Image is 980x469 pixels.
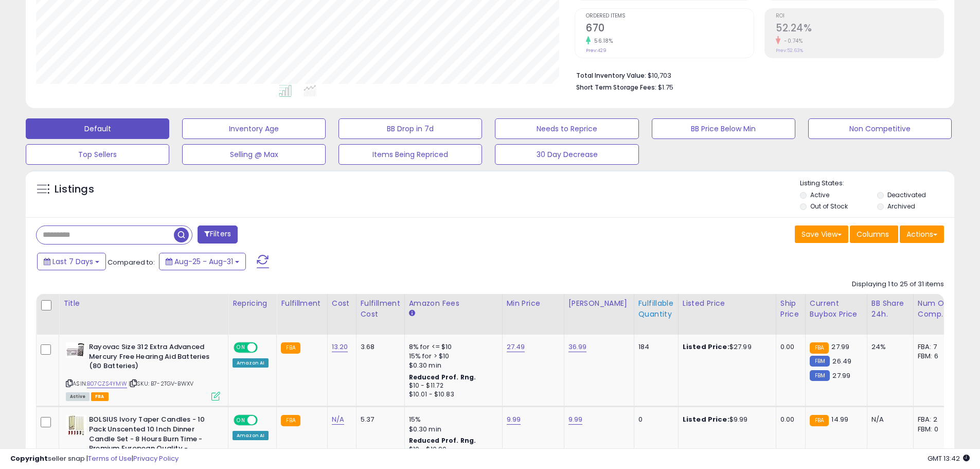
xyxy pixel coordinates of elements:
div: $0.30 min [409,361,494,370]
div: FBA: 7 [918,342,952,352]
div: $9.99 [683,415,768,424]
span: Aug-25 - Aug-31 [174,256,233,267]
div: Repricing [233,298,272,309]
span: FBA [91,392,109,401]
div: Amazon AI [233,358,269,368]
button: Default [26,118,169,139]
button: Needs to Reprice [495,118,638,139]
small: FBA [281,415,300,426]
div: Current Buybox Price [810,298,863,320]
small: Prev: 429 [586,47,607,54]
div: FBA: 2 [918,415,952,424]
div: Amazon AI [233,431,269,440]
span: 26.49 [832,356,851,366]
a: N/A [332,414,344,425]
button: BB Price Below Min [652,118,795,139]
button: Inventory Age [182,118,326,139]
span: ROI [776,13,943,19]
small: 56.18% [591,37,613,45]
a: Privacy Policy [133,454,179,463]
small: FBM [810,356,830,367]
label: Out of Stock [810,202,848,211]
a: 27.49 [507,342,525,352]
button: Top Sellers [26,144,169,165]
div: Cost [332,298,352,309]
span: 2025-09-8 13:42 GMT [928,454,970,463]
div: Ship Price [780,298,801,320]
button: Save View [795,225,848,243]
small: -0.74% [780,37,803,45]
span: ON [235,343,247,352]
li: $10,703 [576,68,936,81]
button: Aug-25 - Aug-31 [159,253,246,270]
small: FBA [810,415,829,426]
small: FBA [281,342,300,354]
small: FBA [810,342,829,354]
div: Num of Comp. [918,298,955,320]
div: Fulfillment [281,298,323,309]
span: | SKU: B7-2TGV-BWXV [129,379,193,388]
b: Reduced Prof. Rng. [409,373,476,381]
div: Fulfillment Cost [361,298,400,320]
h2: 670 [586,22,754,36]
label: Active [810,190,829,199]
div: 24% [871,342,905,352]
span: Last 7 Days [52,256,93,267]
a: 9.99 [507,414,521,425]
div: 3.68 [361,342,397,352]
div: $0.30 min [409,425,494,434]
div: 184 [638,342,670,352]
span: Compared to: [108,257,155,267]
b: Listed Price: [683,342,729,352]
span: Ordered Items [586,13,754,19]
small: Prev: 52.63% [776,47,803,54]
label: Deactivated [887,190,926,199]
div: 5.37 [361,415,397,424]
div: Title [63,298,224,309]
b: Short Term Storage Fees: [576,83,656,92]
div: $27.99 [683,342,768,352]
button: 30 Day Decrease [495,144,638,165]
span: Columns [857,229,889,239]
div: 15% for > $10 [409,352,494,361]
div: FBM: 6 [918,352,952,361]
a: 36.99 [568,342,587,352]
b: Listed Price: [683,414,729,424]
span: All listings currently available for purchase on Amazon [66,392,90,401]
span: 27.99 [831,342,849,352]
img: 41XJoBw1QFL._SL40_.jpg [66,342,86,358]
div: 0.00 [780,415,797,424]
button: Filters [198,225,238,244]
a: B07CZS4YMW [87,379,127,388]
div: 0.00 [780,342,797,352]
span: OFF [256,416,273,425]
img: 51boUIEg+EL._SL40_.jpg [66,415,86,436]
div: Fulfillable Quantity [638,298,674,320]
div: Min Price [507,298,560,309]
div: seller snap | | [10,454,179,464]
div: 8% for <= $10 [409,342,494,352]
b: Total Inventory Value: [576,71,646,80]
div: BB Share 24h. [871,298,909,320]
div: N/A [871,415,905,424]
span: ON [235,416,247,425]
div: $10.01 - $10.83 [409,390,494,399]
span: 27.99 [832,371,850,380]
span: $1.75 [658,82,673,92]
h2: 52.24% [776,22,943,36]
small: FBM [810,370,830,381]
button: Columns [850,225,898,243]
a: Terms of Use [88,454,132,463]
button: Last 7 Days [37,253,106,270]
b: Rayovac Size 312 Extra Advanced Mercury Free Hearing Aid Batteries (80 Batteries) [89,342,214,374]
div: [PERSON_NAME] [568,298,630,309]
a: 9.99 [568,414,583,425]
button: BB Drop in 7d [338,118,482,139]
p: Listing States: [800,179,954,188]
button: Items Being Repriced [338,144,482,165]
b: Reduced Prof. Rng. [409,436,476,445]
button: Actions [900,225,944,243]
div: $10 - $11.72 [409,381,494,390]
h5: Listings [55,182,94,197]
div: Displaying 1 to 25 of 31 items [852,280,944,289]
